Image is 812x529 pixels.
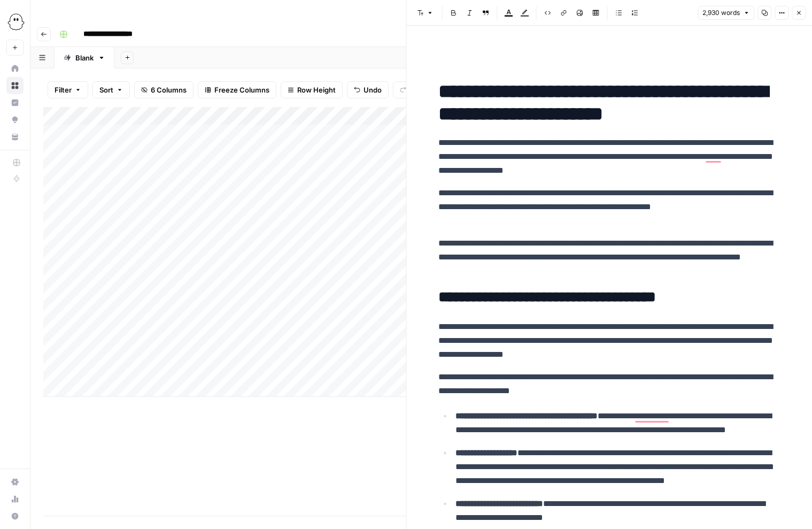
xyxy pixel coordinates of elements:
[6,111,24,128] a: Opportunities
[347,81,389,98] button: Undo
[214,85,269,95] span: Freeze Columns
[6,9,24,35] button: Workspace: PhantomBuster
[6,77,24,94] a: Browse
[6,128,24,145] a: Your Data
[6,60,24,77] a: Home
[134,81,194,98] button: 6 Columns
[75,52,94,63] div: Blank
[92,81,130,98] button: Sort
[6,508,24,525] button: Help + Support
[99,85,113,95] span: Sort
[6,94,24,111] a: Insights
[6,473,24,490] a: Settings
[48,81,88,98] button: Filter
[6,12,26,32] img: PhantomBuster Logo
[364,85,382,95] span: Undo
[151,85,187,95] span: 6 Columns
[55,85,72,95] span: Filter
[698,6,754,20] button: 2,930 words
[297,85,336,95] span: Row Height
[198,81,276,98] button: Freeze Columns
[281,81,343,98] button: Row Height
[702,8,740,18] span: 2,930 words
[55,47,114,68] a: Blank
[6,490,24,508] a: Usage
